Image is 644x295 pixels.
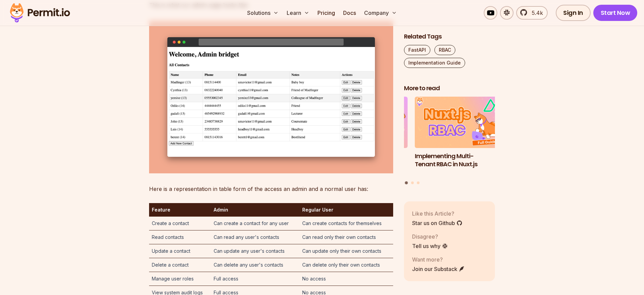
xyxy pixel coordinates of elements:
p: Want more? [412,255,465,263]
img: Policy-Based Access Control (PBAC) Isn’t as Great as You Think [316,97,408,148]
p: Like this Article? [412,209,462,217]
strong: Feature [152,207,170,213]
span: 5.4k [528,9,543,17]
h3: Policy-Based Access Control (PBAC) Isn’t as Great as You Think [316,152,408,177]
a: Start Now [593,5,638,21]
td: No access [300,272,393,286]
a: Sign In [556,5,591,21]
strong: Regular User [302,207,333,213]
button: Go to slide 2 [411,181,414,184]
td: Manage user roles [149,272,211,286]
h3: Implementing Multi-Tenant RBAC in Nuxt.js [415,152,506,169]
a: FastAPI [404,45,430,55]
td: Can delete only their own contacts [300,258,393,272]
button: Go to slide 1 [405,181,408,184]
a: Implementation Guide [404,58,465,68]
td: Update a contact [149,244,211,258]
a: Join our Substack [412,265,465,273]
td: Read contacts [149,230,211,244]
a: 5.4k [516,6,548,20]
a: Docs [340,6,359,20]
a: Star us on Github [412,219,462,227]
td: Can update only their own contacts [300,244,393,258]
td: Full access [211,272,300,286]
h2: Related Tags [404,32,495,41]
a: Pricing [315,6,338,20]
td: Can create contacts for themselves [300,217,393,230]
button: Learn [284,6,312,20]
button: Solutions [244,6,281,20]
button: Company [361,6,400,20]
button: Go to slide 3 [417,181,420,184]
li: 3 of 3 [316,97,408,177]
strong: Admin [214,207,228,213]
td: Create a contact [149,217,211,230]
a: Implementing Multi-Tenant RBAC in Nuxt.jsImplementing Multi-Tenant RBAC in Nuxt.js [415,97,506,177]
a: RBAC [434,45,455,55]
td: Delete a contact [149,258,211,272]
a: Tell us why [412,242,448,250]
td: Can create a contact for any user [211,217,300,230]
img: image - 2025-02-05T154319.468.png [149,21,393,173]
p: Disagree? [412,232,448,240]
p: Here is a representation in table form of the access an admin and a normal user has: [149,184,393,194]
img: Permit logo [7,1,73,24]
h2: More to read [404,84,495,93]
img: Implementing Multi-Tenant RBAC in Nuxt.js [415,97,506,148]
div: Posts [404,97,495,185]
td: Can delete any user's contacts [211,258,300,272]
td: Can read any user's contacts [211,230,300,244]
td: Can read only their own contacts [300,230,393,244]
td: Can update any user's contacts [211,244,300,258]
li: 1 of 3 [415,97,506,177]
